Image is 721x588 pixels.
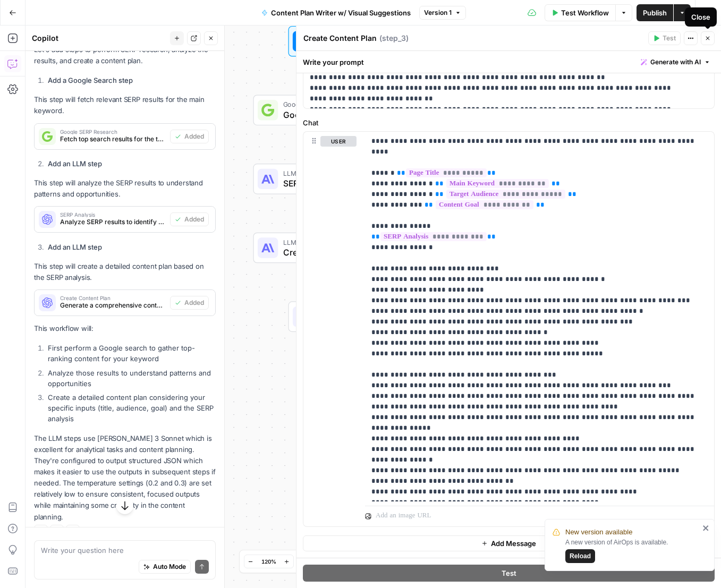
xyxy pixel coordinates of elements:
[48,159,102,168] strong: Add an LLM step
[48,76,133,84] strong: Add a Google Search step
[253,95,451,126] div: Google SearchGoogle SERP ResearchStep 1
[45,368,216,389] li: Analyze those results to understand patterns and opportunities
[45,392,216,424] li: Create a detailed content plan considering your specific inputs (title, audience, goal) and the S...
[253,164,451,194] div: LLM · [PERSON_NAME] 3.5 SonnetSERP AnalysisStep 2
[184,215,204,224] span: Added
[283,168,416,178] span: LLM · [PERSON_NAME] 3.5 Sonnet
[320,136,357,147] button: user
[253,233,451,263] div: LLM · [PERSON_NAME] 3.5 SonnetCreate Content PlanStep 3
[255,4,417,21] button: Content Plan Writer w/ Visual Suggestions
[650,57,701,67] span: Generate with AI
[565,549,595,563] button: Reload
[34,323,216,334] p: This workflow will:
[170,212,209,226] button: Added
[283,99,417,109] span: Google Search
[60,134,166,144] span: Fetch top search results for the target keyword
[303,535,715,551] button: Add Message
[663,33,676,43] span: Test
[296,51,721,73] div: Write your prompt
[32,33,167,44] div: Copilot
[45,343,216,364] li: First perform a Google search to gather top-ranking content for your keyword
[48,243,102,251] strong: Add an LLM step
[170,130,209,143] button: Added
[283,177,416,190] span: SERP Analysis
[545,4,615,21] button: Test Workflow
[502,568,516,578] span: Test
[419,6,466,20] button: Version 1
[253,26,451,57] div: WorkflowSet InputsInputs
[153,562,186,572] span: Auto Mode
[34,44,216,66] p: Let's add steps to perform SERP research, analyze the results, and create a content plan.
[283,246,416,259] span: Create Content Plan
[303,132,357,527] div: user
[60,217,166,227] span: Analyze SERP results to identify content patterns and opportunities
[184,298,204,308] span: Added
[34,433,216,523] p: The LLM steps use [PERSON_NAME] 3 Sonnet which is excellent for analytical tasks and content plan...
[637,55,715,69] button: Generate with AI
[253,301,451,332] div: EndOutput
[565,527,632,538] span: New version available
[379,33,409,44] span: ( step_3 )
[34,94,216,116] p: This step will fetch relevant SERP results for the main keyword.
[491,538,536,549] span: Add Message
[424,8,452,18] span: Version 1
[34,261,216,283] p: This step will create a detailed content plan based on the SERP analysis.
[303,565,715,582] button: Test
[184,132,204,141] span: Added
[60,295,166,301] span: Create Content Plan
[691,12,710,22] div: Close
[702,524,710,532] button: close
[637,4,673,21] button: Publish
[283,108,417,121] span: Google SERP Research
[303,117,715,128] label: Chat
[565,538,699,563] div: A new version of AirOps is available.
[60,129,166,134] span: Google SERP Research
[570,551,591,561] span: Reload
[34,177,216,200] p: This step will analyze the SERP results to understand patterns and opportunities.
[303,33,377,44] textarea: Create Content Plan
[170,296,209,310] button: Added
[60,212,166,217] span: SERP Analysis
[648,31,681,45] button: Test
[60,301,166,310] span: Generate a comprehensive content plan based on SERP analysis
[283,237,416,247] span: LLM · [PERSON_NAME] 3.5 Sonnet
[139,560,191,574] button: Auto Mode
[271,7,411,18] span: Content Plan Writer w/ Visual Suggestions
[643,7,667,18] span: Publish
[561,7,609,18] span: Test Workflow
[261,557,276,566] span: 120%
